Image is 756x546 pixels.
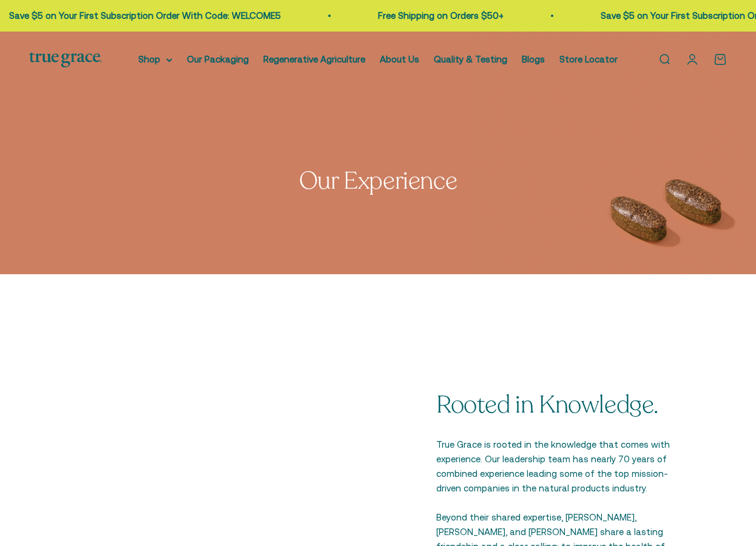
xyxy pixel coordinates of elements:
summary: Shop [138,52,172,67]
a: Regenerative Agriculture [263,54,365,64]
a: Our Packaging [187,54,249,64]
split-lines: Our Experience [299,164,457,197]
a: Free Shipping on Orders $50+ [378,10,504,21]
a: Store Locator [559,54,618,64]
p: True Grace is rooted in the knowledge that comes with experience. Our leadership team has nearly ... [436,437,683,496]
a: About Us [380,54,419,64]
a: Blogs [522,54,545,64]
a: Quality & Testing [434,54,507,64]
p: Save $5 on Your First Subscription Order With Code: WELCOME5 [9,8,281,23]
p: Rooted in Knowledge. [436,391,683,418]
